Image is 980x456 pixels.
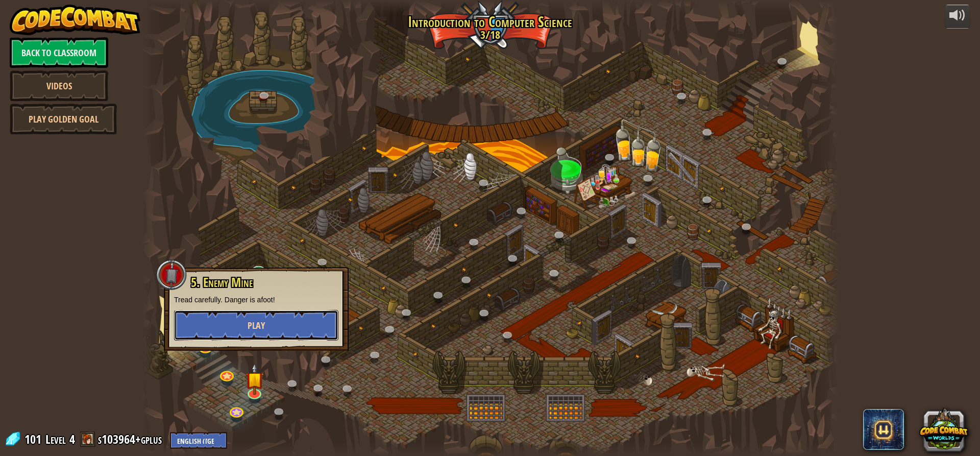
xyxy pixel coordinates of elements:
a: s103964+gplus [98,431,165,447]
p: Tread carefully. Danger is afoot! [174,295,338,305]
span: Level [45,431,66,448]
img: CodeCombat - Learn how to code by playing a game [10,5,140,35]
span: 5. Enemy Mine [191,274,253,291]
button: Adjust volume [945,5,970,29]
a: Back to Classroom [10,37,108,68]
img: level-banner-started.png [245,363,263,395]
a: Videos [10,70,108,101]
a: Play Golden Goal [10,104,117,134]
span: 101 [24,431,44,447]
span: Play [248,319,265,332]
button: Play [174,310,338,341]
span: 4 [69,431,75,447]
